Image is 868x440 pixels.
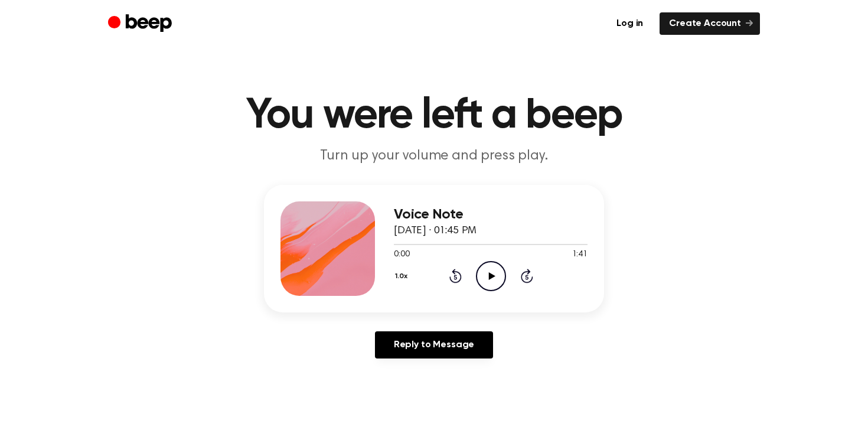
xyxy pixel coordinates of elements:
[572,249,588,261] span: 1:41
[394,249,409,261] span: 0:00
[394,207,588,223] h3: Voice Note
[132,94,736,137] h1: You were left a beep
[394,266,412,286] button: 1.0x
[207,146,661,166] p: Turn up your volume and press play.
[660,12,760,35] a: Create Account
[607,12,652,35] a: Log in
[375,331,493,358] a: Reply to Message
[394,226,477,236] span: [DATE] · 01:45 PM
[108,12,175,35] a: Beep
